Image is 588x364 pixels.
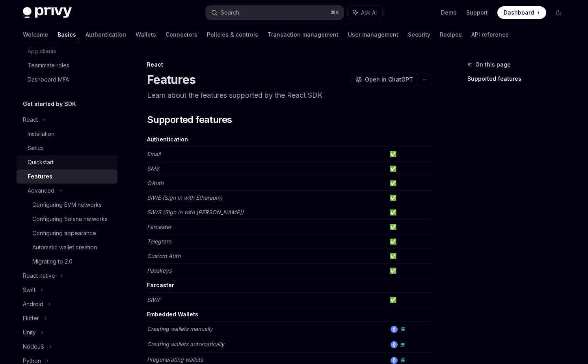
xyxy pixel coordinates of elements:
[32,200,102,210] div: Configuring EVM networks
[387,147,431,162] td: ✅
[387,191,431,205] td: ✅
[207,25,258,44] a: Policies & controls
[17,155,117,169] a: Quickstart
[147,325,213,332] em: Creating wallets manually
[17,254,117,269] a: Migrating to 2.0
[391,357,398,364] img: ethereum.png
[23,7,72,18] img: dark logo
[440,25,462,44] a: Recipes
[387,162,431,176] td: ✅
[147,209,244,215] em: SIWS (Sign In with [PERSON_NAME])
[147,267,171,274] em: Passkeys
[147,238,171,245] em: Telegram
[471,25,509,44] a: API reference
[387,293,431,307] td: ✅
[147,341,224,347] em: Creating wallets automatically
[348,25,398,44] a: User management
[23,328,36,337] div: Unity
[28,172,52,181] div: Features
[399,326,406,333] img: solana.png
[331,9,339,16] span: ⌘ K
[23,99,76,109] h5: Get started by SDK
[206,6,344,20] button: Search...⌘K
[17,72,117,87] a: Dashboard MFA
[32,257,73,266] div: Migrating to 2.0
[17,240,117,254] a: Automatic wallet creation
[387,264,431,278] td: ✅
[32,214,108,224] div: Configuring Solana networks
[147,61,431,69] div: React
[17,58,117,72] a: Teammate roles
[86,25,126,44] a: Authentication
[361,9,377,17] span: Ask AI
[365,76,413,84] span: Open in ChatGPT
[147,311,198,318] strong: Embedded Wallets
[497,6,546,19] a: Dashboard
[475,60,511,69] span: On this page
[441,9,457,17] a: Demo
[391,326,398,333] img: ethereum.png
[28,61,69,70] div: Teammate roles
[28,75,69,84] div: Dashboard MFA
[466,9,488,17] a: Support
[147,180,164,186] em: OAuth
[147,356,203,363] em: Pregenerating wallets
[17,141,117,155] a: Setup
[136,25,156,44] a: Wallets
[28,158,54,167] div: Quickstart
[387,176,431,191] td: ✅
[147,136,188,143] strong: Authentication
[147,194,222,201] em: SIWE (Sign In with Ethereum)
[399,357,406,364] img: solana.png
[17,226,117,240] a: Configuring appearance
[147,90,431,101] p: Learn about the features supported by the React SDK
[23,299,43,309] div: Android
[17,169,117,184] a: Features
[23,271,55,280] div: React native
[147,296,161,303] em: SIWF
[28,186,54,195] div: Advanced
[268,25,339,44] a: Transaction management
[408,25,430,44] a: Security
[23,25,48,44] a: Welcome
[399,341,406,348] img: solana.png
[147,282,174,288] strong: Farcaster
[350,73,418,86] button: Open in ChatGPT
[553,6,565,19] button: Toggle dark mode
[17,198,117,212] a: Configuring EVM networks
[467,72,571,85] a: Supported features
[147,253,180,259] em: Custom Auth
[387,249,431,264] td: ✅
[23,314,39,323] div: Flutter
[387,220,431,234] td: ✅
[387,205,431,220] td: ✅
[23,115,38,124] div: React
[58,25,76,44] a: Basics
[387,234,431,249] td: ✅
[17,127,117,141] a: Installation
[221,8,243,17] div: Search...
[17,212,117,226] a: Configuring Solana networks
[23,285,35,295] div: Swift
[147,165,159,172] em: SMS
[32,243,97,252] div: Automatic wallet creation
[147,150,160,157] em: Email
[147,223,171,230] em: Farcaster
[28,143,43,153] div: Setup
[32,228,96,238] div: Configuring appearance
[147,113,232,126] span: Supported features
[391,341,398,348] img: ethereum.png
[504,9,534,17] span: Dashboard
[348,6,382,20] button: Ask AI
[147,72,195,87] h1: Features
[28,129,54,139] div: Installation
[166,25,197,44] a: Connectors
[23,342,44,351] div: NodeJS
